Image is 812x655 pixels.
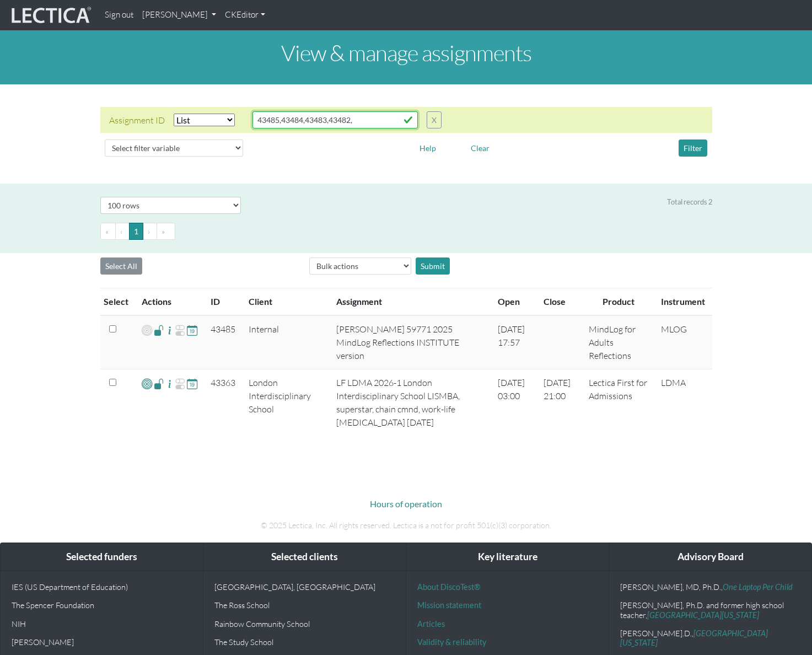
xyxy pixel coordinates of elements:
a: Help [415,142,441,152]
div: Advisory Board [609,543,811,571]
p: [PERSON_NAME], Ph.D. and former high school teacher, [620,600,800,620]
td: [DATE] 21:00 [537,369,582,436]
td: [DATE] 17:57 [491,315,536,369]
p: The Ross School [214,600,395,610]
button: Go to page 1 [129,223,143,240]
p: [GEOGRAPHIC_DATA], [GEOGRAPHIC_DATA] [214,582,395,592]
p: [PERSON_NAME].D., [620,629,800,648]
button: Clear [466,139,494,157]
td: Lectica First for Admissions [582,369,655,436]
button: X [427,111,442,128]
p: NIH [12,619,192,629]
div: Assignment ID [109,114,165,127]
ul: Pagination [100,223,712,240]
span: Add VCoLs [142,324,152,337]
button: Filter [679,139,707,157]
th: ID [204,288,242,316]
div: Key literature [406,543,609,571]
span: Update close date [187,324,197,336]
a: CKEditor [221,4,270,26]
a: One Laptop Per Child [723,582,793,592]
div: Selected clients [203,543,406,571]
td: [PERSON_NAME] 59771 2025 MindLog Reflections INSTITUTE version [330,315,491,369]
a: [GEOGRAPHIC_DATA][US_STATE] [620,629,768,647]
span: Assignment Details [164,324,175,337]
a: Hours of operation [370,498,442,509]
th: Client [242,288,330,316]
td: LDMA [654,369,712,436]
td: [DATE] 03:00 [491,369,536,436]
span: Re-open Assignment [175,324,185,337]
a: [GEOGRAPHIC_DATA][US_STATE] [647,610,759,620]
a: Sign out [100,4,138,26]
a: Validity & reliability [417,637,486,647]
p: [PERSON_NAME] [12,637,192,647]
p: The Spencer Foundation [12,600,192,610]
td: MindLog for Adults Reflections [582,315,655,369]
th: Instrument [654,288,712,316]
span: Add VCoLs [142,377,152,390]
td: 43363 [204,369,242,436]
td: MLOG [654,315,712,369]
div: Total records 2 [667,197,712,207]
th: Product [582,288,655,316]
th: Actions [135,288,204,316]
a: Mission statement [417,600,481,610]
a: About DiscoTest® [417,582,480,592]
div: Selected funders [1,543,203,571]
span: Assignment Details [164,377,175,390]
td: 43485 [204,315,242,369]
span: Re-open Assignment [175,377,185,390]
p: © 2025 Lectica, Inc. All rights reserved. Lectica is a not for profit 501(c)(3) corporation. [100,519,712,531]
th: Close [537,288,582,316]
a: Articles [417,619,445,629]
td: London Interdisciplinary School [242,369,330,436]
td: LF LDMA 2026-1 London Interdisciplinary School LISMBA, superstar, chain cmnd, work-life [MEDICAL_... [330,369,491,436]
p: [PERSON_NAME], MD, Ph.D., [620,582,800,592]
td: Internal [242,315,330,369]
p: Rainbow Community School [214,619,395,629]
th: Assignment [330,288,491,316]
p: IES (US Department of Education) [12,582,192,592]
button: Help [415,139,441,157]
p: The Study School [214,637,395,647]
th: Open [491,288,536,316]
a: [PERSON_NAME] [138,4,221,26]
img: lecticalive [9,5,92,26]
button: Select All [100,257,142,275]
span: Update close date [187,377,197,390]
span: Access List [154,324,164,336]
span: Access List [154,377,164,390]
div: Submit [416,257,450,275]
th: Select [100,288,135,316]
